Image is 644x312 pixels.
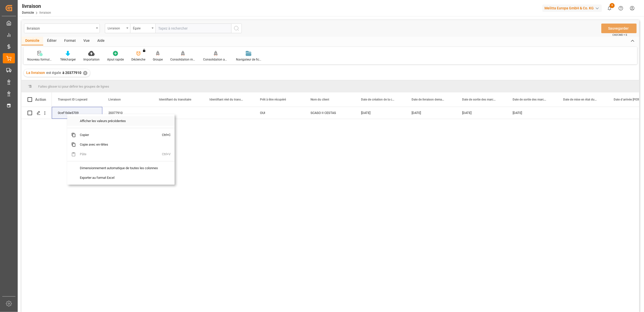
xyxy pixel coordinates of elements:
[93,37,108,45] div: Aide
[133,25,150,31] div: Égale
[412,98,445,101] span: Date de livraison demandée
[22,2,51,10] div: livraison
[26,71,45,75] span: La livraison
[107,57,124,62] div: Ajout rapide
[513,98,546,101] span: Date de sortie des marchandises réelles
[43,37,60,45] div: Éditer
[610,3,615,8] span: 6
[58,98,87,101] span: Transport ID Logward
[406,107,456,119] div: [DATE]
[22,11,34,14] a: Domicile
[60,57,76,62] div: Télécharger
[209,98,243,101] span: Identifiant réel du transitaire
[236,57,261,62] div: Navigateur de fichiers
[52,107,102,119] div: 0cef1b0e5709
[24,24,100,33] button: Ouvrir le menu
[260,98,286,101] span: Prêt à être récupéré
[355,107,406,119] div: [DATE]
[21,37,43,45] div: Domicile
[76,149,162,159] span: Pâte
[162,149,173,159] span: Ctrl+V
[456,107,507,119] div: [DATE]
[76,140,162,149] span: Copie avec en-têtes
[311,98,329,101] span: Nom du client
[60,37,80,45] div: Format
[27,25,94,31] div: livraison
[462,98,496,101] span: Date de sortie des marchandises planifiées
[612,33,627,37] span: Ctrl/CMD + S
[155,24,231,33] input: Tapez à rechercher
[153,57,163,62] div: Groupe
[83,71,87,75] div: ✕
[108,25,125,31] div: Livraison
[231,24,242,33] button: Bouton de recherche
[83,57,100,62] div: Importation
[80,37,93,45] div: Vue
[35,97,46,102] div: Action
[304,107,355,119] div: SCASO II CESTAS
[507,107,557,119] div: [DATE]
[105,24,130,33] button: Ouvrir le menu
[254,107,304,119] div: OUI
[76,130,162,140] span: Copier
[361,98,395,101] span: Date de création de la commande
[108,98,121,101] span: Livraison
[604,3,615,14] button: Afficher 6 nouvelles notifications
[601,24,637,33] button: Sauvegarder
[544,6,594,11] font: Melitta Europa GmbH & Co. KG
[102,107,153,119] div: 20377910
[615,3,627,14] button: Centre d’aide
[76,163,162,173] span: Dimensionnement automatique de toutes les colonnes
[62,71,81,75] span: à 20377910
[203,57,228,62] div: Consolidation automatique
[170,57,196,62] div: Consolidation manuelle
[159,98,191,101] span: Identifiant du transitaire
[563,98,597,101] span: Date de mise en état du fret
[542,3,604,13] button: Melitta Europa GmbH & Co. KG
[46,71,61,75] span: est égale
[38,85,109,88] span: Faites glisser ici pour définir les groupes de lignes
[21,107,52,119] div: Appuyez sur ESPACE pour sélectionner cette rangée.
[76,173,162,183] span: Exporter au format Excel
[76,116,162,126] span: Afficher les valeurs précédentes
[27,57,53,62] div: Nouveau formulaire
[162,130,173,140] span: Ctrl+C
[130,24,155,33] button: Ouvrir le menu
